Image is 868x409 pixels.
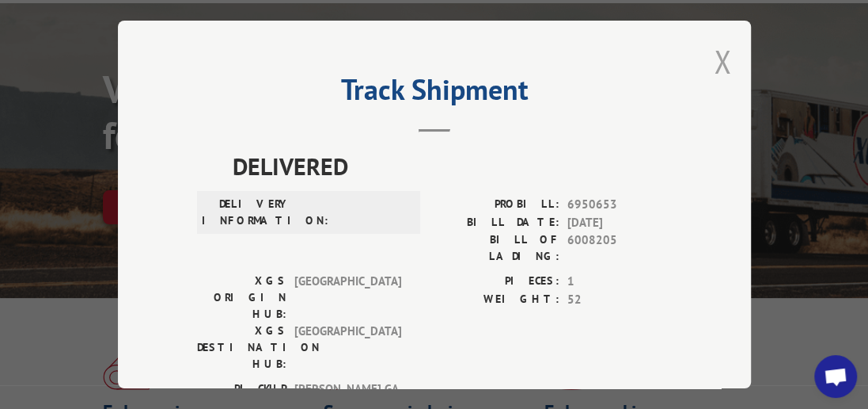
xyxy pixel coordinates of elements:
[714,40,731,82] button: Close modal
[294,323,401,373] span: [GEOGRAPHIC_DATA]
[567,273,672,291] span: 1
[434,196,559,214] label: PROBILL:
[434,231,559,265] label: BILL OF LADING:
[567,213,672,231] span: [DATE]
[434,273,559,291] label: PIECES:
[434,213,559,231] label: BILL DATE:
[567,231,672,265] span: 6008205
[294,273,401,323] span: [GEOGRAPHIC_DATA]
[567,196,672,214] span: 6950653
[814,355,857,398] a: Open chat
[434,290,559,308] label: WEIGHT:
[233,148,672,184] span: DELIVERED
[197,273,286,323] label: XGS ORIGIN HUB:
[197,323,286,373] label: XGS DESTINATION HUB:
[197,78,672,109] h2: Track Shipment
[567,290,672,308] span: 52
[202,196,291,229] label: DELIVERY INFORMATION:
